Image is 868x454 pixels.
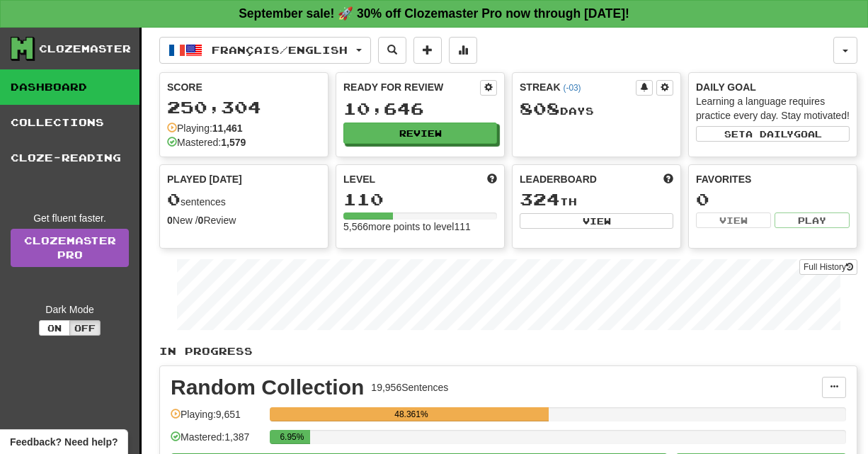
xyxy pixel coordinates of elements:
[775,212,850,228] button: Play
[343,172,375,186] span: Level
[696,172,850,186] div: Favorites
[696,80,850,94] div: Daily Goal
[563,83,581,93] a: (-03)
[274,407,548,421] div: 48.361%
[746,129,794,139] span: a daily
[449,37,477,64] button: More stats
[239,6,629,21] strong: September sale! 🚀 30% off Clozemaster Pro now through [DATE]!
[171,430,263,453] div: Mastered: 1,387
[520,189,560,209] span: 324
[696,212,771,228] button: View
[159,37,371,64] button: Français/English
[69,320,101,336] button: Off
[371,380,448,395] div: 19,956 Sentences
[39,42,131,56] div: Clozemaster
[378,37,406,64] button: Search sentences
[11,302,129,317] div: Dark Mode
[39,320,70,336] button: On
[520,213,673,229] button: View
[159,344,857,358] p: In Progress
[413,37,442,64] button: Add sentence to collection
[171,407,263,431] div: Playing: 9,651
[520,98,560,118] span: 808
[520,172,597,186] span: Leaderboard
[167,121,243,135] div: Playing:
[171,377,364,398] div: Random Collection
[167,191,321,209] div: sentences
[212,44,348,56] span: Français / English
[167,213,321,227] div: New / Review
[696,126,850,142] button: Seta dailygoal
[198,215,204,226] strong: 0
[221,137,246,148] strong: 1,579
[167,80,321,94] div: Score
[520,191,673,209] div: th
[11,211,129,225] div: Get fluent faster.
[696,191,850,208] div: 0
[167,189,181,209] span: 0
[343,123,497,144] button: Review
[274,430,309,444] div: 6.95%
[696,94,850,123] div: Learning a language requires practice every day. Stay motivated!
[167,135,246,149] div: Mastered:
[167,215,173,226] strong: 0
[343,220,497,234] div: 5,566 more points to level 111
[520,80,636,94] div: Streak
[10,435,118,449] span: Open feedback widget
[487,172,497,186] span: Score more points to level up
[343,80,480,94] div: Ready for Review
[343,191,497,208] div: 110
[167,98,321,116] div: 250,304
[799,259,857,275] button: Full History
[663,172,673,186] span: This week in points, UTC
[343,100,497,118] div: 10,646
[167,172,242,186] span: Played [DATE]
[11,229,129,267] a: ClozemasterPro
[520,100,673,118] div: Day s
[212,123,243,134] strong: 11,461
